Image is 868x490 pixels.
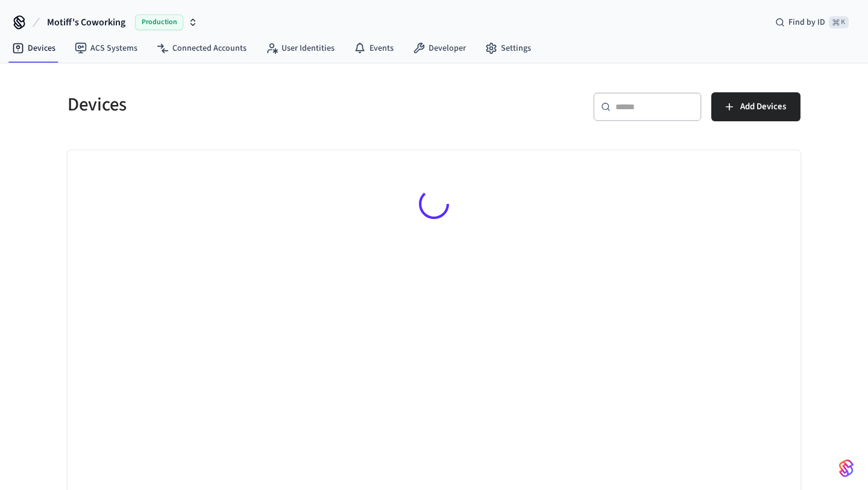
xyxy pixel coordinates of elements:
[740,99,786,115] span: Add Devices
[344,37,403,59] a: Events
[256,37,344,59] a: User Identities
[65,37,147,59] a: ACS Systems
[788,16,825,28] span: Find by ID
[839,459,854,478] img: SeamLogoGradient.69752ec5.svg
[829,16,849,28] span: ⌘ K
[147,37,256,59] a: Connected Accounts
[476,37,541,59] a: Settings
[135,14,183,30] span: Production
[766,11,858,33] div: Find by ID⌘ K
[68,92,427,117] h5: Devices
[47,15,125,30] span: Motiff's Coworking
[711,92,800,121] button: Add Devices
[2,37,65,59] a: Devices
[403,37,476,59] a: Developer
